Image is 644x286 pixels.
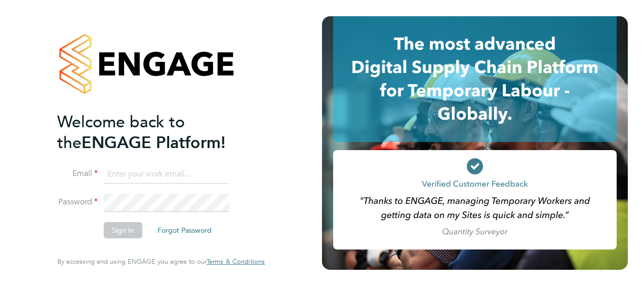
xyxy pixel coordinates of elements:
button: Forgot Password [149,222,220,238]
span: By accessing and using ENGAGE you agree to our [57,257,265,266]
button: Sign In [104,222,142,238]
h2: ENGAGE Platform! [57,112,255,153]
span: Terms & Conditions [207,257,265,266]
input: Enter your work email... [104,165,229,184]
label: Email [57,168,98,179]
span: Welcome back to the [57,112,185,153]
a: Terms & Conditions [207,258,265,266]
label: Password [57,197,98,207]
